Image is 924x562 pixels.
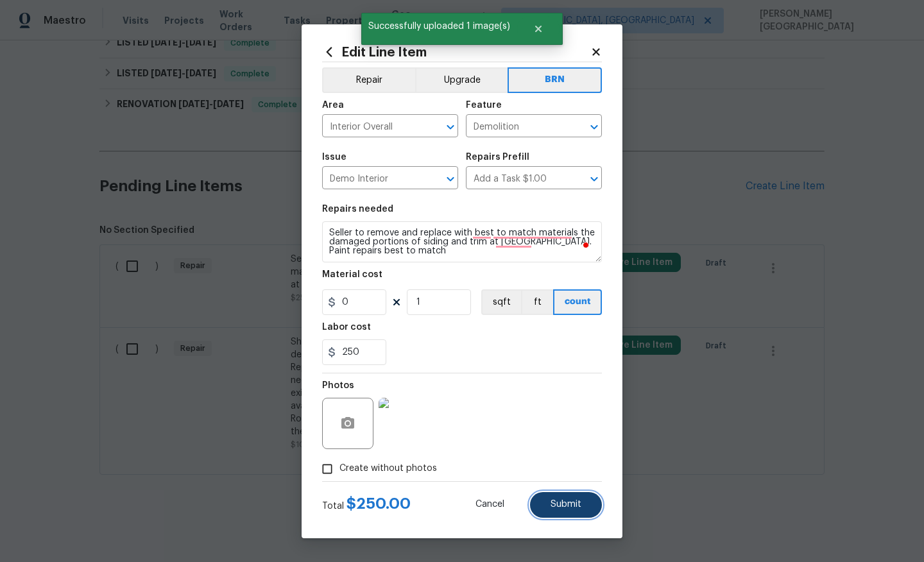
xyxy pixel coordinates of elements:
h5: Repairs needed [322,205,393,214]
button: Upgrade [415,67,508,93]
div: Total [322,497,411,513]
button: BRN [508,67,602,93]
button: Close [517,16,560,42]
h5: Material cost [322,270,382,279]
span: Create without photos [339,462,437,475]
span: Submit [551,500,581,509]
button: count [553,289,602,315]
h5: Feature [466,101,502,110]
button: Open [585,118,603,136]
h5: Area [322,101,344,110]
button: Open [441,170,459,188]
textarea: To enrich screen reader interactions, please activate Accessibility in Grammarly extension settings [322,221,602,262]
button: sqft [481,289,521,315]
span: Successfully uploaded 1 image(s) [361,13,517,40]
button: Submit [530,492,602,518]
button: Cancel [455,492,525,518]
span: $ 250.00 [346,496,411,511]
button: Repair [322,67,415,93]
button: Open [441,118,459,136]
h5: Repairs Prefill [466,153,529,162]
h5: Issue [322,153,346,162]
button: ft [521,289,553,315]
h5: Labor cost [322,323,371,332]
h2: Edit Line Item [322,45,590,59]
button: Open [585,170,603,188]
span: Cancel [475,500,504,509]
h5: Photos [322,381,354,390]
